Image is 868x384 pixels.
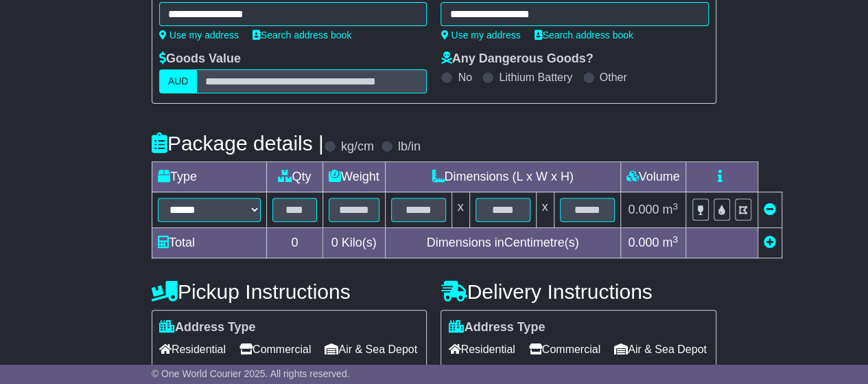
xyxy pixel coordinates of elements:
a: Search address book [535,30,633,41]
label: Address Type [448,320,545,335]
label: Goods Value [159,52,241,67]
td: Kilo(s) [322,228,385,258]
span: 0 [331,236,338,249]
label: No [458,71,471,84]
td: Volume [620,162,685,192]
a: Use my address [159,30,239,41]
span: m [662,203,678,216]
label: Lithium Battery [499,71,572,84]
label: Any Dangerous Goods? [441,52,593,67]
span: 0.000 [628,203,659,216]
sup: 3 [672,201,678,212]
td: x [451,192,469,228]
span: Air & Sea Depot [614,339,707,360]
span: m [662,236,678,249]
td: Dimensions (L x W x H) [385,162,620,192]
label: Other [600,71,627,84]
span: Air & Sea Depot [325,339,417,360]
td: Weight [322,162,385,192]
td: 0 [266,228,322,258]
a: Use my address [441,30,520,41]
sup: 3 [672,234,678,245]
label: Address Type [159,320,256,335]
td: Total [152,228,266,258]
h4: Package details | [152,132,324,155]
h4: Delivery Instructions [441,280,716,303]
label: AUD [159,69,198,93]
span: Residential [448,339,515,360]
h4: Pickup Instructions [152,280,427,303]
a: Add new item [764,236,776,249]
span: Commercial [239,339,311,360]
td: Dimensions in Centimetre(s) [385,228,620,258]
span: Commercial [529,339,600,360]
a: Search address book [253,30,351,41]
label: lb/in [398,139,421,155]
span: Residential [159,339,226,360]
span: © One World Courier 2025. All rights reserved. [152,368,350,379]
td: x [536,192,554,228]
span: 0.000 [628,236,659,249]
a: Remove this item [764,203,776,216]
td: Qty [266,162,322,192]
label: kg/cm [341,139,374,155]
td: Type [152,162,266,192]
